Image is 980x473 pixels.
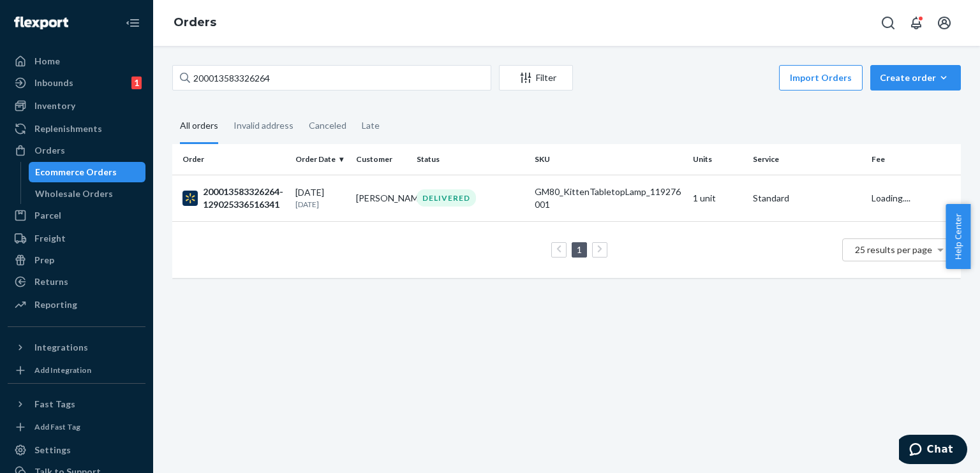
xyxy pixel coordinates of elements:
[131,76,142,89] div: 1
[412,144,530,175] th: Status
[903,10,929,36] button: Open notifications
[8,96,145,116] a: Inventory
[35,166,117,178] div: Ecommerce Orders
[14,17,68,29] img: Flexport logo
[362,109,380,142] div: Late
[35,187,113,200] div: Wholesale Orders
[34,365,91,375] div: Add Integration
[34,341,88,354] div: Integrations
[8,419,145,435] a: Add Fast Tag
[34,99,75,112] div: Inventory
[946,204,970,269] button: Help Center
[748,144,866,175] th: Service
[295,199,346,210] p: [DATE]
[574,244,584,255] a: Page 1 is your current page
[295,186,346,210] div: [DATE]
[866,175,961,221] td: Loading....
[34,122,102,135] div: Replenishments
[8,394,145,414] button: Fast Tags
[34,144,65,157] div: Orders
[290,144,351,175] th: Order Date
[417,189,476,207] div: DELIVERED
[866,144,961,175] th: Fee
[500,71,572,84] div: Filter
[34,444,71,456] div: Settings
[8,250,145,270] a: Prep
[182,186,285,211] div: 200013583326264-129025336516341
[535,186,682,211] div: GM80_KittenTabletopLamp_119276001
[34,398,75,411] div: Fast Tags
[8,272,145,292] a: Returns
[8,205,145,226] a: Parcel
[530,144,687,175] th: SKU
[870,65,961,91] button: Create order
[8,440,145,460] a: Settings
[688,144,748,175] th: Units
[34,298,77,311] div: Reporting
[163,4,226,41] ol: breadcrumbs
[180,109,218,144] div: All orders
[29,184,146,204] a: Wholesale Orders
[8,140,145,161] a: Orders
[8,337,145,358] button: Integrations
[932,10,957,36] button: Open account menu
[688,175,748,221] td: 1 unit
[34,421,80,432] div: Add Fast Tag
[356,154,406,164] div: Customer
[8,228,145,249] a: Freight
[8,119,145,139] a: Replenishments
[174,15,216,29] a: Orders
[309,109,346,142] div: Canceled
[8,363,145,378] a: Add Integration
[29,162,146,182] a: Ecommerce Orders
[34,55,60,68] div: Home
[875,10,901,36] button: Open Search Box
[899,435,967,467] iframe: Opens a widget where you can chat to one of our agents
[779,65,863,91] button: Import Orders
[172,144,290,175] th: Order
[8,295,145,315] a: Reporting
[8,51,145,71] a: Home
[855,244,932,255] span: 25 results per page
[753,192,861,205] p: Standard
[880,71,951,84] div: Create order
[34,209,61,222] div: Parcel
[120,10,145,36] button: Close Navigation
[8,73,145,93] a: Inbounds1
[172,65,491,91] input: Search orders
[499,65,573,91] button: Filter
[351,175,412,221] td: [PERSON_NAME]
[34,254,54,266] div: Prep
[34,232,66,245] div: Freight
[34,76,73,89] div: Inbounds
[234,109,293,142] div: Invalid address
[34,275,68,288] div: Returns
